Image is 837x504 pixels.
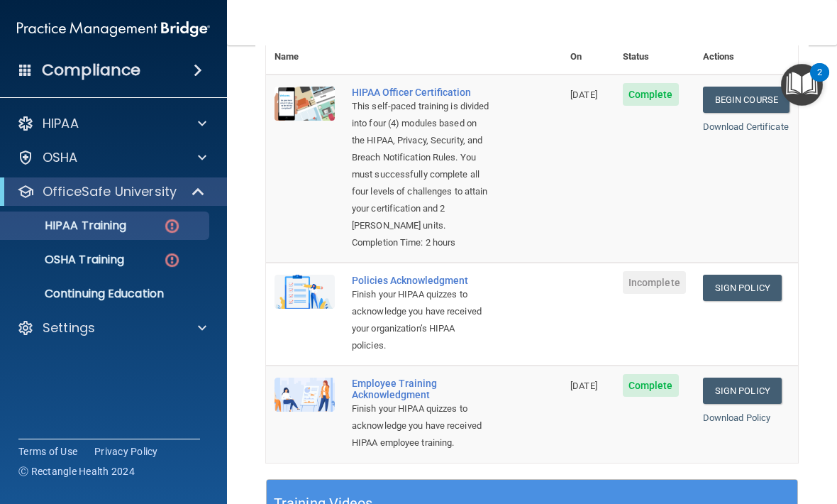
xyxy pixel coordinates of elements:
[9,287,203,301] p: Continuing Education
[17,183,206,200] a: OfficeSafe University
[43,149,78,166] p: OSHA
[42,60,140,80] h4: Compliance
[43,183,177,200] p: OfficeSafe University
[570,380,597,391] span: [DATE]
[781,64,823,106] button: Open Resource Center, 2 new notifications
[9,219,126,233] p: HIPAA Training
[17,149,206,166] a: OSHA
[703,412,771,423] a: Download Policy
[352,400,491,451] div: Finish your HIPAA quizzes to acknowledge you have received HIPAA employee training.
[703,378,782,404] a: Sign Policy
[18,464,135,478] span: Ⓒ Rectangle Health 2024
[623,271,686,294] span: Incomplete
[17,15,210,43] img: PMB logo
[703,121,789,132] a: Download Certificate
[163,217,181,235] img: danger-circle.6113f641.png
[562,23,614,75] th: Expires On
[43,319,95,336] p: Settings
[266,23,343,75] th: Name
[352,378,491,400] div: Employee Training Acknowledgment
[94,444,158,459] a: Privacy Policy
[352,286,491,354] div: Finish your HIPAA quizzes to acknowledge you have received your organization’s HIPAA policies.
[17,115,206,132] a: HIPAA
[614,23,694,75] th: Status
[570,89,597,100] span: [DATE]
[352,98,491,234] div: This self-paced training is divided into four (4) modules based on the HIPAA, Privacy, Security, ...
[817,72,822,91] div: 2
[623,83,679,106] span: Complete
[9,253,124,267] p: OSHA Training
[17,319,206,336] a: Settings
[703,275,782,301] a: Sign Policy
[703,87,789,113] a: Begin Course
[694,23,798,75] th: Actions
[352,87,491,98] a: HIPAA Officer Certification
[43,115,79,132] p: HIPAA
[18,444,77,459] a: Terms of Use
[163,251,181,269] img: danger-circle.6113f641.png
[623,374,679,397] span: Complete
[352,275,491,286] div: Policies Acknowledgment
[352,234,491,251] div: Completion Time: 2 hours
